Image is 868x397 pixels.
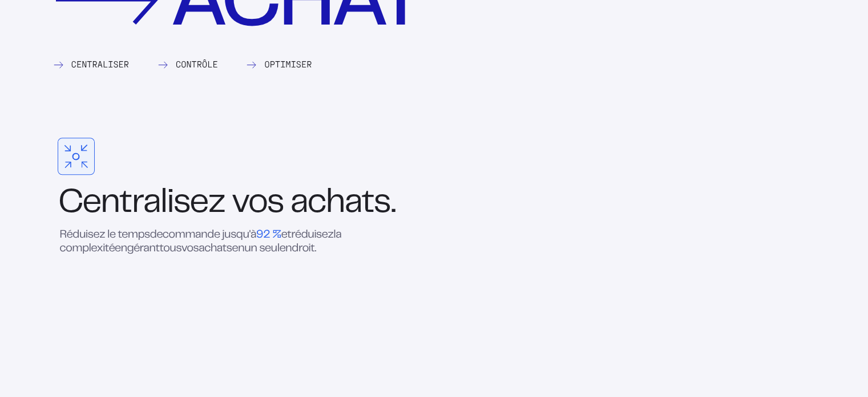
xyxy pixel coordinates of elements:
[107,231,150,240] font: le temps
[222,231,256,240] font: jusqu'à
[71,59,129,70] font: Centraliser
[150,231,163,240] font: de
[281,231,291,240] font: et
[314,244,316,254] font: .
[244,244,280,254] font: un seul
[159,244,181,254] font: tous
[59,190,396,219] font: Centralisez vos achats.
[163,231,220,240] font: commande
[256,231,281,240] font: 92 %
[127,244,160,254] font: gérant
[60,231,106,240] font: Réduisez
[181,244,199,254] font: vos
[176,59,218,70] font: Contrôle
[232,244,244,254] font: en
[291,231,333,240] font: réduisez
[280,244,315,254] font: endroit
[264,59,312,70] font: Optimiser
[115,244,127,254] font: en
[199,244,232,254] font: achats
[60,231,342,254] font: la complexité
